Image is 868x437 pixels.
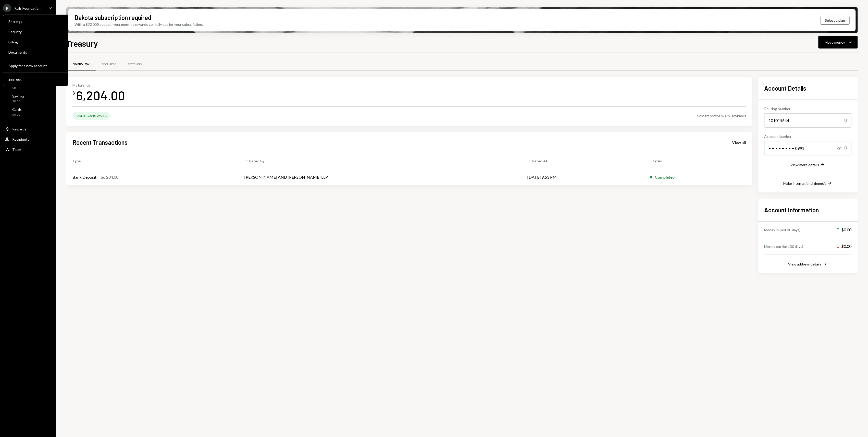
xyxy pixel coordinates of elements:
[12,94,24,98] div: Savings
[819,36,858,48] button: Move money
[75,22,203,27] div: With a $30,000 deposit, your monthly rewards can fully pay for your subscription.
[66,38,98,48] h1: Treasury
[128,62,142,67] div: Settings
[5,61,66,70] button: Apply for a new account
[784,181,826,186] div: Make international deposit
[72,112,110,120] div: Earning 0% Rewards
[764,141,852,155] div: • • • • • • • • 0991
[3,4,11,12] div: R
[8,30,63,34] div: Security
[764,206,852,214] h2: Account Information
[791,162,825,168] button: View more details
[76,87,125,103] div: 6,204.00
[697,114,746,118] div: Deposits backed by U.S. Treasuries
[3,124,53,133] a: Rewards
[5,75,66,84] button: Sign out
[12,99,24,104] div: $0.00
[788,262,822,266] div: View address details
[8,40,63,44] div: Billing
[788,261,828,267] button: View address details
[72,83,125,87] div: My balance
[791,163,819,167] div: View more details
[8,19,63,24] div: Settings
[764,113,852,128] div: 101019644
[12,147,21,152] div: Team
[66,58,96,71] a: Overview
[784,181,833,186] button: Make international deposit
[75,13,151,22] div: Dakota subscription required
[72,174,96,180] div: Bank Deposit
[764,134,852,139] div: Account Number
[732,139,746,145] a: View all
[8,50,63,54] div: Documents
[238,169,521,185] td: [PERSON_NAME] AND [PERSON_NAME] LLP
[8,64,63,68] div: Apply for a new account
[5,47,66,57] a: Documents
[764,227,801,233] div: Money in (last 30 days)
[5,17,66,26] a: Settings
[644,153,752,169] th: Status
[5,27,66,36] a: Security
[836,243,852,249] div: $0.00
[72,138,128,147] h2: Recent Transactions
[14,6,41,10] div: Rails Foundation
[238,153,521,169] th: Initiated By
[122,58,148,71] a: Settings
[72,90,75,95] div: $
[12,127,26,131] div: Rewards
[836,227,852,233] div: $0.00
[12,107,22,112] div: Cards
[101,174,118,180] div: $6,204.00
[655,174,675,180] div: Completed
[732,140,746,145] div: View all
[521,153,644,169] th: Initiated At
[764,244,803,249] div: Money out (last 30 days)
[12,137,29,141] div: Recipients
[3,92,53,105] a: Savings$0.00
[821,16,850,25] button: Select a plan
[96,58,122,71] a: Security
[12,113,22,117] div: $0.00
[3,135,53,144] a: Recipients
[102,62,116,67] div: Security
[764,84,852,92] h2: Account Details
[825,40,845,45] div: Move money
[12,86,27,90] div: $0.00
[3,106,53,118] a: Cards$0.00
[72,62,90,67] div: Overview
[8,77,63,81] div: Sign out
[66,153,238,169] th: Type
[521,169,644,185] td: [DATE] 9:53 PM
[764,106,852,111] div: Routing Number
[3,145,53,154] a: Team
[5,37,66,46] a: Billing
